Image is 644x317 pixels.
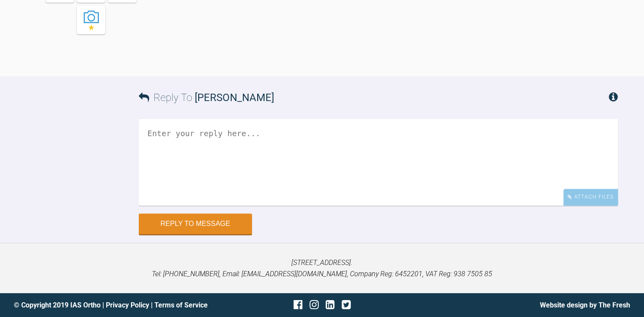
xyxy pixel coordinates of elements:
[139,89,274,106] h3: Reply To
[540,301,630,309] a: Website design by The Fresh
[195,92,274,104] span: [PERSON_NAME]
[139,213,252,234] button: Reply to Message
[14,257,630,279] p: [STREET_ADDRESS]. Tel: [PHONE_NUMBER], Email: [EMAIL_ADDRESS][DOMAIN_NAME], Company Reg: 6452201,...
[563,189,618,206] div: Attach Files
[154,301,208,309] a: Terms of Service
[106,301,149,309] a: Privacy Policy
[14,300,219,311] div: © Copyright 2019 IAS Ortho | |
